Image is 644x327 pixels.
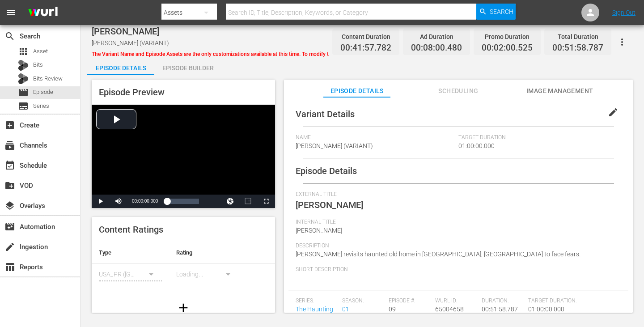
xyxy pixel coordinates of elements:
[296,109,355,119] span: Variant Details
[33,88,53,97] span: Episode
[296,242,617,250] span: Description
[296,306,333,322] a: The Haunting Of. . .
[154,57,221,79] div: Episode Builder
[33,74,63,83] span: Bits Review
[169,242,246,263] th: Rating
[552,43,603,53] span: 00:51:58.787
[528,306,564,313] span: 01:00:00.000
[342,297,384,305] span: Season:
[92,39,169,47] span: [PERSON_NAME] (VARIANT)
[18,101,29,111] span: Series
[296,191,617,198] span: External Title
[92,105,275,208] div: Video Player
[132,199,158,204] span: 00:00:00.000
[99,224,163,235] span: Content Ratings
[342,306,349,313] a: 01
[608,107,619,118] span: edit
[239,195,257,208] button: Picture-in-Picture
[323,85,390,97] span: Episode Details
[4,160,15,171] span: Schedule
[458,134,551,141] span: Target Duration
[296,251,580,258] span: [PERSON_NAME] revisits haunted old home in [GEOGRAPHIC_DATA], [GEOGRAPHIC_DATA] to face fears.
[33,47,48,56] span: Asset
[18,60,29,71] div: Bits
[5,7,16,18] span: menu
[33,102,49,110] span: Series
[92,51,458,57] span: The Variant Name and Episode Assets are the only customizations available at this time. To modify...
[435,297,477,305] span: Wurl ID:
[4,242,15,252] span: Ingestion
[18,87,29,98] span: Episode
[296,134,454,141] span: Name
[411,30,462,43] div: Ad Duration
[482,297,524,305] span: Duration:
[296,274,301,281] span: ---
[296,227,342,234] span: [PERSON_NAME]
[389,297,431,305] span: Episode #:
[476,4,516,20] button: Search
[257,195,275,208] button: Fullscreen
[154,57,221,75] button: Episode Builder
[4,200,15,211] span: Overlays
[92,242,169,263] th: Type
[167,199,199,204] div: Progress Bar
[490,4,513,20] span: Search
[221,195,239,208] button: Jump To Time
[528,297,617,305] span: Target Duration:
[482,306,518,313] span: 00:51:58.787
[110,195,127,208] button: Mute
[296,166,357,176] span: Episode Details
[18,46,29,57] span: Asset
[87,57,154,79] div: Episode Details
[18,73,29,84] div: Bits Review
[340,30,391,43] div: Content Duration
[4,180,15,191] span: VOD
[296,142,373,149] span: [PERSON_NAME] (VARIANT)
[411,43,462,53] span: 00:08:00.480
[435,306,464,313] span: 65004658
[21,2,64,23] img: ans4CAIJ8jUAAAAAAAAAAAAAAAAAAAAAAAAgQb4GAAAAAAAAAAAAAAAAAAAAAAAAJMjXAAAAAAAAAAAAAAAAAAAAAAAAgAT5G...
[482,43,533,53] span: 00:02:00.525
[4,140,15,151] span: Channels
[87,57,154,75] button: Episode Details
[296,297,338,305] span: Series:
[612,9,636,16] a: Sign Out
[4,262,15,272] span: Reports
[340,43,391,53] span: 00:41:57.782
[92,195,110,208] button: Play
[296,266,617,273] span: Short Description
[99,262,162,287] div: USA_PR ([GEOGRAPHIC_DATA] ([GEOGRAPHIC_DATA]))
[296,200,363,210] span: [PERSON_NAME]
[458,142,495,149] span: 01:00:00.000
[4,221,15,232] span: Automation
[99,87,165,98] span: Episode Preview
[33,60,43,69] span: Bits
[296,219,617,226] span: Internal Title
[425,85,492,97] span: Scheduling
[526,85,593,97] span: Image Management
[552,30,603,43] div: Total Duration
[4,120,15,131] span: Create
[92,26,159,37] span: [PERSON_NAME]
[4,31,15,42] span: Search
[482,30,533,43] div: Promo Duration
[92,242,275,291] table: simple table
[389,306,396,313] span: 09
[602,102,624,123] button: edit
